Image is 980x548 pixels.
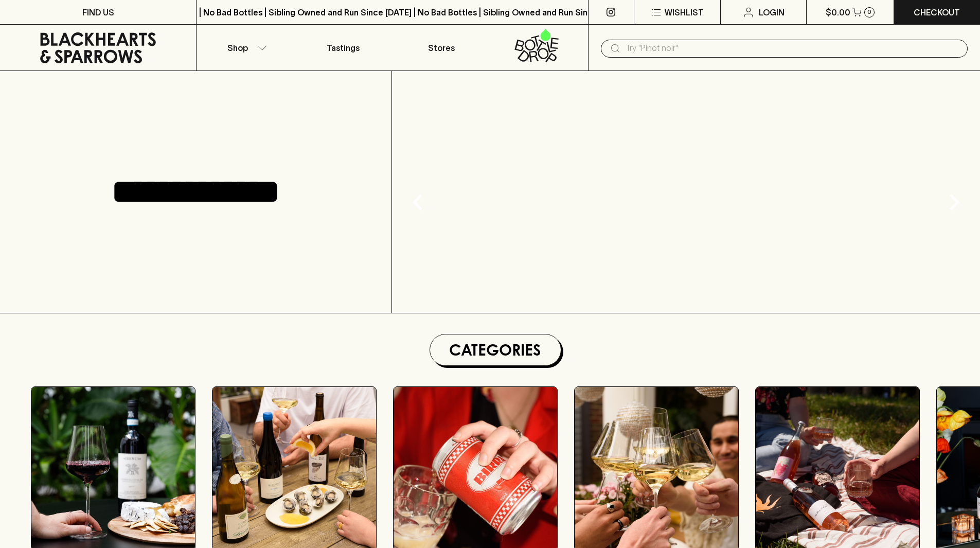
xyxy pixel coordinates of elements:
[393,25,490,70] a: Stores
[428,42,455,54] p: Stores
[826,6,850,19] p: $0.00
[327,42,360,54] p: Tastings
[227,42,248,54] p: Shop
[665,6,704,19] p: Wishlist
[759,6,785,19] p: Login
[867,9,871,15] p: 0
[434,339,557,361] h1: Categories
[197,25,294,70] button: Shop
[397,182,438,223] button: Previous
[626,40,959,57] input: Try "Pinot noir"
[392,71,980,313] img: gif;base64,R0lGODlhAQABAAAAACH5BAEKAAEALAAAAAABAAEAAAICTAEAOw==
[82,6,114,19] p: FIND US
[294,25,392,70] a: Tastings
[934,182,975,223] button: Next
[914,6,960,19] p: Checkout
